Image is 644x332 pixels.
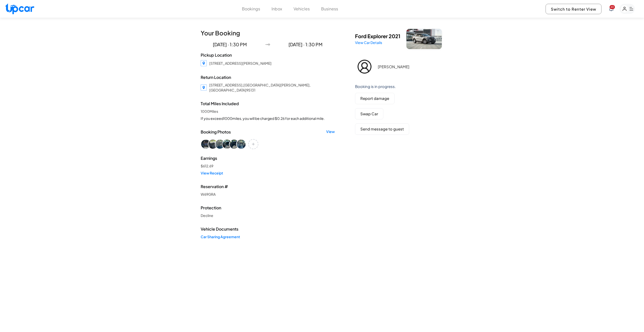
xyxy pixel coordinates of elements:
[201,226,335,232] span: Vehicle Documents
[201,155,335,161] span: Earnings
[201,29,335,37] h1: Your Booking
[276,41,335,48] p: [DATE] · 1:30 PM
[378,64,440,69] h3: [PERSON_NAME]
[355,40,382,45] a: View Car Details
[201,60,207,66] img: Location Icon
[201,74,335,80] span: Return Location
[209,61,272,66] div: [STREET_ADDRESS][PERSON_NAME]
[272,6,282,12] button: Inbox
[201,109,335,114] span: 1000 Miles
[546,4,601,14] button: Switch to Renter View
[201,41,259,48] p: [DATE] · 1:30 PM
[201,184,335,190] span: Reservation #
[208,140,217,149] img: Booking photo 2
[355,123,409,135] button: Send message to guest
[294,6,310,12] button: Vehicles
[215,139,225,149] div: View image 3
[222,140,232,149] img: Booking photo 4
[215,140,224,149] img: Booking photo 3
[201,192,335,197] div: W69GRA
[326,129,335,135] a: View
[321,6,338,12] button: Business
[242,6,260,12] button: Bookings
[610,5,615,9] span: You have new notifications
[209,82,335,93] div: [STREET_ADDRESS], [GEOGRAPHIC_DATA][PERSON_NAME] , [GEOGRAPHIC_DATA] 95131
[208,139,218,149] div: View image 2
[201,213,335,218] a: Decline
[5,3,34,14] img: Upcar Logo
[201,163,335,168] div: $ 612.69
[265,42,270,47] img: Arrow Icon
[355,33,400,40] h3: Ford Explorer 2021
[236,139,246,149] div: View image 6
[201,234,335,239] a: Car Sharing Agreement
[201,84,207,91] img: Location Icon
[201,139,211,149] div: View image 1
[201,129,231,135] span: Booking Photos
[406,29,442,49] img: Ford Explorer 2021
[201,101,335,107] span: Total Miles Included
[237,140,246,149] img: Booking photo 6
[222,139,232,149] div: View image 4
[201,170,335,175] a: View Receipt
[201,140,210,149] img: Booking photo 1
[355,57,374,76] img: Fusi Taaga Profile
[355,93,394,104] button: Report damage
[201,116,335,121] div: If you exceed 1000 miles, you will be charged $0.26 for each additional mile.
[201,52,335,58] span: Pickup Location
[355,84,444,89] h6: Booking is in progress.
[355,108,383,120] button: Swap Car
[230,140,239,149] img: Booking photo 5
[248,139,258,149] div: Add or view more images
[229,139,239,149] div: View image 5
[201,205,335,211] span: Protection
